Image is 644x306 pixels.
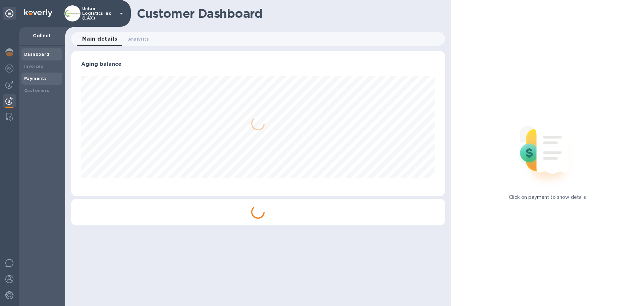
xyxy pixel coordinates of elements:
[24,32,60,39] p: Collect
[24,9,52,17] img: Logo
[137,6,440,20] h1: Customer Dashboard
[509,194,586,201] p: Click on payment to show details
[24,52,50,57] b: Dashboard
[5,64,13,73] img: Foreign exchange
[128,36,149,43] span: Analytics
[24,88,50,93] b: Customers
[24,76,47,81] b: Payments
[81,61,435,68] h3: Aging balance
[82,34,117,44] span: Main details
[3,7,16,20] div: Unpin categories
[82,6,116,20] p: Union Logistics Inc (LAX)
[24,64,43,69] b: Invoices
